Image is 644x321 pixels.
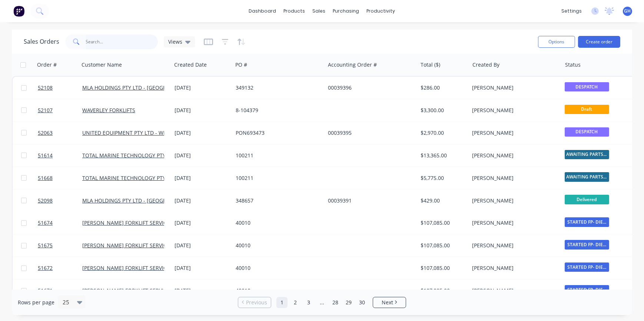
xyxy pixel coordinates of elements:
a: [PERSON_NAME] FORKLIFT SERVICES - [GEOGRAPHIC_DATA] [82,264,229,271]
div: products [280,6,309,17]
div: $107,085.00 [421,242,464,249]
div: $429.00 [421,197,464,204]
span: 52063 [38,129,53,137]
span: AWAITING PARTS ... [565,150,609,159]
div: $286.00 [421,84,464,91]
span: 52098 [38,197,53,204]
span: Views [168,38,182,46]
div: Total ($) [421,61,440,68]
div: productivity [363,6,399,17]
a: 52098 [38,190,82,212]
span: AWAITING PARTS ... [565,172,609,181]
span: Next [382,299,393,306]
a: Previous page [238,299,271,306]
a: [PERSON_NAME] FORKLIFT SERVICES - [GEOGRAPHIC_DATA] [82,219,229,226]
span: 52108 [38,84,53,91]
h1: Sales Orders [24,38,59,45]
div: 40010 [236,242,318,249]
div: 40010 [236,219,318,227]
div: [PERSON_NAME] [472,129,554,137]
a: 51674 [38,212,82,234]
div: [PERSON_NAME] [472,242,554,249]
div: [PERSON_NAME] [472,152,554,159]
span: 51674 [38,219,53,227]
div: PO # [235,61,247,68]
div: Accounting Order # [328,61,377,68]
div: 349132 [236,84,318,91]
a: TOTAL MARINE TECHNOLOGY PTY LTD [82,152,176,159]
a: Jump forward [316,297,328,308]
div: PON693473 [236,129,318,137]
div: [PERSON_NAME] [472,174,554,182]
div: [DATE] [175,129,230,137]
div: [DATE] [175,264,230,272]
a: [PERSON_NAME] FORKLIFT SERVICES - [GEOGRAPHIC_DATA] [82,242,229,249]
a: 52107 [38,99,82,121]
div: 100211 [236,152,318,159]
div: 00039396 [328,84,410,91]
a: Page 28 [330,297,341,308]
a: 51675 [38,234,82,257]
a: 51671 [38,280,82,302]
div: Order # [37,61,57,68]
div: $3,300.00 [421,107,464,114]
span: DESPATCH [565,127,609,137]
div: [DATE] [175,107,230,114]
div: [DATE] [175,84,230,91]
a: WAVERLEY FORKLIFTS [82,107,135,114]
div: [PERSON_NAME] [472,264,554,272]
span: 51671 [38,287,53,294]
div: $107,085.00 [421,264,464,272]
div: $13,365.00 [421,152,464,159]
span: 51614 [38,152,53,159]
span: STARTED FP- DIE... [565,285,609,294]
a: dashboard [245,6,280,17]
div: $5,775.00 [421,174,464,182]
div: [PERSON_NAME] [472,107,554,114]
span: STARTED FP- DIE... [565,263,609,272]
div: 40010 [236,287,318,294]
a: Page 2 [290,297,301,308]
button: Options [538,36,575,48]
a: Page 3 [303,297,314,308]
span: 51675 [38,242,53,249]
a: [PERSON_NAME] FORKLIFT SERVICES - [GEOGRAPHIC_DATA] [82,287,229,294]
div: [DATE] [175,287,230,294]
a: 51672 [38,257,82,279]
span: 51672 [38,264,53,272]
div: Status [565,61,581,68]
div: [DATE] [175,242,230,249]
a: Page 1 is your current page [276,297,288,308]
span: STARTED FP- DIE... [565,217,609,227]
input: Search... [86,34,158,49]
a: 52063 [38,122,82,144]
div: $2,970.00 [421,129,464,137]
ul: Pagination [235,297,409,308]
a: Next page [373,299,406,306]
a: 51614 [38,144,82,167]
a: UNITED EQUIPMENT PTY LTD - WINNELLIE [82,129,186,136]
span: Rows per page [18,299,54,306]
div: 348657 [236,197,318,204]
div: [PERSON_NAME] [472,84,554,91]
a: MLA HOLDINGS PTY LTD - [GEOGRAPHIC_DATA] [82,197,198,204]
a: MLA HOLDINGS PTY LTD - [GEOGRAPHIC_DATA] [82,84,198,91]
div: 00039395 [328,129,410,137]
a: 51668 [38,167,82,189]
span: GH [624,8,631,14]
div: $107,085.00 [421,287,464,294]
div: sales [309,6,329,17]
span: Previous [246,299,267,306]
div: 8-104379 [236,107,318,114]
div: Customer Name [82,61,122,68]
div: [DATE] [175,197,230,204]
span: 51668 [38,174,53,182]
div: 100211 [236,174,318,182]
div: settings [558,6,585,17]
div: [PERSON_NAME] [472,287,554,294]
div: [DATE] [175,152,230,159]
div: purchasing [329,6,363,17]
span: DESPATCH [565,82,609,91]
div: [PERSON_NAME] [472,219,554,227]
div: 40010 [236,264,318,272]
